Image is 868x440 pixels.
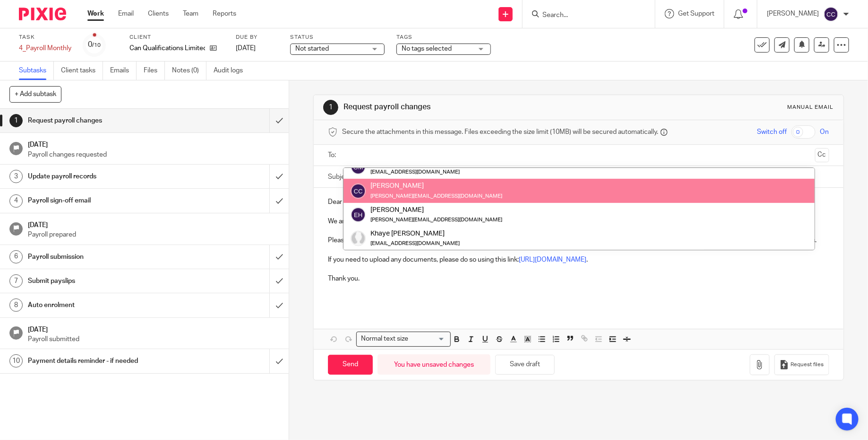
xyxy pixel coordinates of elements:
label: To: [328,150,338,160]
p: Payroll prepared [28,230,280,239]
p: If you need to upload any documents, please do so using this link: . [328,255,829,264]
a: Client tasks [61,62,103,80]
small: [EMAIL_ADDRESS][DOMAIN_NAME] [370,169,460,175]
a: Email [118,9,134,18]
a: [URL][DOMAIN_NAME] [519,256,586,263]
div: 6 [9,250,23,264]
p: Thank you. [328,274,829,283]
a: Subtasks [19,62,54,80]
small: [PERSON_NAME][EMAIL_ADDRESS][DOMAIN_NAME] [370,193,502,198]
div: 10 [9,354,23,368]
label: Tags [396,34,491,41]
input: Search for option [411,334,445,344]
span: No tags selected [402,45,452,52]
a: Files [144,62,165,80]
h1: Payment details reminder - if needed [28,354,183,368]
div: 1 [9,114,23,127]
button: + Add subtask [9,86,61,102]
img: svg%3E [351,183,366,198]
label: Task [19,34,71,41]
div: 8 [9,299,23,312]
h1: [DATE] [28,323,280,334]
label: Status [290,34,385,41]
a: Work [87,9,104,18]
small: [EMAIL_ADDRESS][DOMAIN_NAME] [370,241,460,246]
a: Clients [148,9,169,18]
span: Request files [791,361,824,369]
div: 0 [88,39,101,50]
small: /10 [93,43,101,48]
span: Secure the attachments in this message. Files exceeding the size limit (10MB) will be secured aut... [342,127,658,137]
div: [PERSON_NAME] [370,181,502,191]
p: We are preparing payroll for this month. [328,217,829,226]
img: Pixie [19,8,66,20]
label: Due by [236,34,278,41]
p: Dear [PERSON_NAME], [328,197,829,207]
p: Please send me any changes to normal payroll (for example holidays taken, leave of absence days, ... [328,236,829,245]
h1: Request payroll changes [344,102,599,112]
h1: Request payroll changes [28,114,183,128]
span: [DATE] [236,45,256,52]
input: Send [328,355,373,375]
img: svg%3E [351,159,366,175]
h1: Update payroll records [28,169,183,184]
span: Not started [295,45,329,52]
a: Team [183,9,198,18]
p: [PERSON_NAME] [767,9,819,18]
p: Payroll changes requested [28,150,280,159]
img: svg%3E [351,207,366,222]
span: On [820,127,829,137]
label: Client [129,34,224,41]
img: svg%3E [824,7,839,22]
button: Save draft [495,355,555,375]
div: 4 [9,194,23,208]
img: Screenshot%202025-07-30%20at%207.39.43%E2%80%AFPM.png [351,231,366,246]
h1: [DATE] [28,138,280,150]
a: Emails [110,62,137,80]
label: Subject: [328,172,352,182]
h1: Submit payslips [28,274,183,288]
h1: [DATE] [28,218,280,230]
p: Can Qualifications Limited [129,44,205,53]
div: 1 [323,100,338,115]
p: Payroll submitted [28,334,280,344]
button: Cc [815,148,829,162]
div: [PERSON_NAME] [370,205,502,214]
a: Audit logs [214,62,250,80]
a: Notes (0) [172,62,206,80]
a: Reports [213,9,236,18]
h1: Payroll sign-off email [28,194,183,208]
span: Normal text size [359,334,410,344]
div: 4_Payroll Monthly [19,44,71,53]
div: Khaye [PERSON_NAME] [370,229,460,238]
button: Request files [774,354,829,376]
div: Search for option [356,332,451,346]
div: 7 [9,274,23,288]
div: You have unsaved changes [378,354,490,375]
h1: Auto enrolment [28,298,183,312]
input: Search [541,11,627,20]
span: Switch off [757,127,787,137]
div: Manual email [787,104,834,111]
h1: Payroll submission [28,250,183,264]
small: [PERSON_NAME][EMAIL_ADDRESS][DOMAIN_NAME] [370,217,502,222]
div: 3 [9,170,23,183]
span: Get Support [678,10,714,17]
